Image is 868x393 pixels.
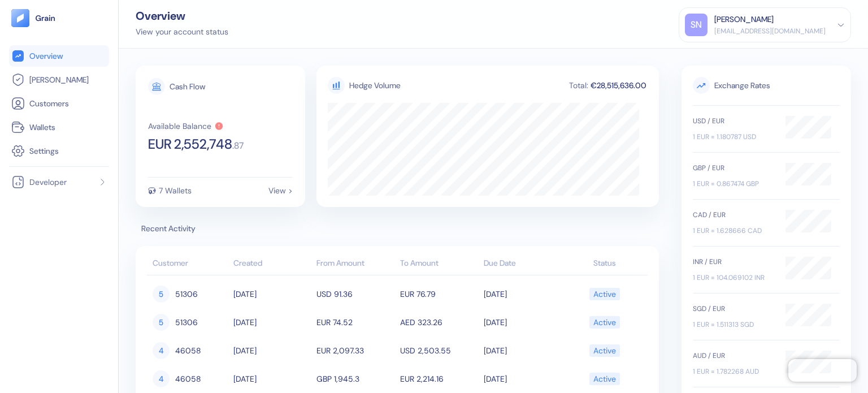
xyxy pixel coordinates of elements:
div: Cash Flow [170,83,205,90]
div: Active [593,341,616,360]
td: GBP 1,945.3 [314,365,397,393]
span: [PERSON_NAME] [29,74,89,85]
div: 1 EUR = 1.782268 AUD [693,366,774,377]
span: 51306 [175,313,198,332]
td: USD 91.36 [314,280,397,308]
div: 7 Wallets [159,187,192,195]
th: To Amount [397,253,481,275]
span: 46058 [175,341,201,360]
th: From Amount [314,253,397,275]
span: Wallets [29,122,55,133]
td: [DATE] [231,336,314,365]
div: 1 EUR = 0.867474 GBP [693,179,774,189]
div: [PERSON_NAME] [714,14,774,25]
div: CAD / EUR [693,210,774,220]
td: EUR 76.79 [397,280,481,308]
th: Due Date [481,253,565,275]
div: 4 [153,342,170,359]
div: AUD / EUR [693,351,774,361]
div: 4 [153,370,170,387]
span: Settings [29,145,59,157]
div: [EMAIL_ADDRESS][DOMAIN_NAME] [714,26,826,36]
div: 5 [153,314,170,331]
div: 1 EUR = 1.511313 SGD [693,319,774,330]
span: Overview [29,50,63,62]
div: SGD / EUR [693,304,774,314]
div: USD / EUR [693,116,774,126]
td: EUR 2,097.33 [314,336,397,365]
div: Total: [568,81,589,89]
a: Customers [11,97,107,110]
div: GBP / EUR [693,163,774,173]
th: Created [231,253,314,275]
td: [DATE] [481,336,565,365]
td: [DATE] [231,280,314,308]
img: logo [35,14,56,22]
span: Exchange Rates [693,77,840,94]
a: Overview [11,49,107,63]
th: Customer [147,253,231,275]
div: Overview [136,10,228,21]
div: 1 EUR = 104.069102 INR [693,273,774,283]
div: 5 [153,286,170,303]
div: 1 EUR = 1.180787 USD [693,132,774,142]
div: View your account status [136,26,228,38]
div: View > [268,187,293,195]
td: EUR 74.52 [314,308,397,336]
span: Recent Activity [136,223,659,235]
td: [DATE] [231,308,314,336]
td: EUR 2,214.16 [397,365,481,393]
td: USD 2,503.55 [397,336,481,365]
div: Available Balance [148,122,211,130]
td: [DATE] [231,365,314,393]
span: 51306 [175,284,198,304]
span: Developer [29,176,67,188]
div: Status [567,257,642,269]
iframe: Chatra live chat [788,359,857,382]
div: 1 EUR = 1.628666 CAD [693,226,774,236]
a: Wallets [11,120,107,134]
td: [DATE] [481,280,565,308]
span: Customers [29,98,69,109]
div: SN [685,14,708,36]
a: [PERSON_NAME] [11,73,107,87]
div: €28,515,636.00 [589,81,648,89]
td: AED 323.26 [397,308,481,336]
img: logo-tablet-V2.svg [11,9,29,27]
td: [DATE] [481,308,565,336]
a: Settings [11,144,107,158]
span: 46058 [175,369,201,388]
td: [DATE] [481,365,565,393]
button: Available Balance [148,122,224,131]
div: Active [593,369,616,388]
div: Hedge Volume [349,80,401,92]
span: . 87 [232,141,244,150]
div: Active [593,284,616,304]
span: EUR 2,552,748 [148,137,232,151]
div: INR / EUR [693,257,774,267]
div: Active [593,313,616,332]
